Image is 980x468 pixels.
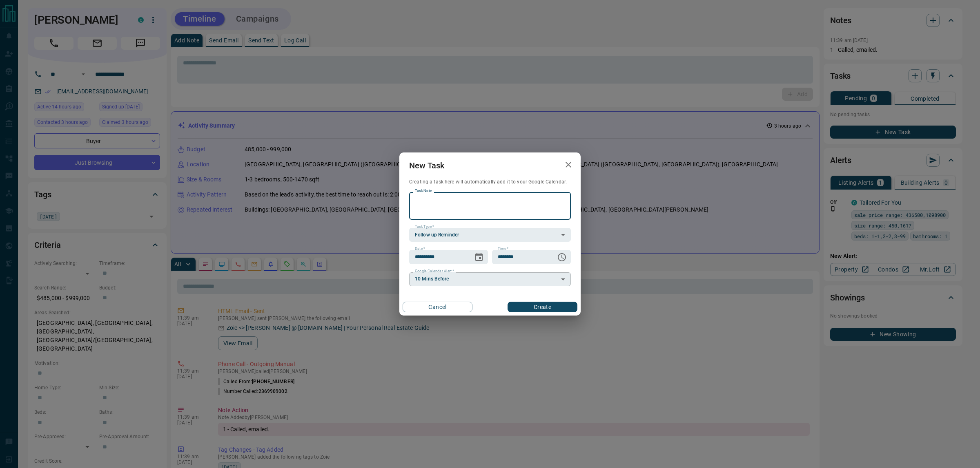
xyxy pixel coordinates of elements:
[498,246,508,252] label: Time
[554,249,570,265] button: Choose time, selected time is 6:00 AM
[409,179,571,185] p: Creating a task here will automatically add it to your Google Calendar.
[415,188,432,194] label: Task Note
[399,152,454,179] h2: New Task
[409,272,571,286] div: 10 Mins Before
[415,269,454,274] label: Google Calendar Alert
[415,224,434,230] label: Task Type
[471,249,487,265] button: Choose date, selected date is Aug 16, 2025
[403,302,472,312] button: Cancel
[415,246,425,252] label: Date
[508,302,577,312] button: Create
[409,228,571,242] div: Follow up Reminder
